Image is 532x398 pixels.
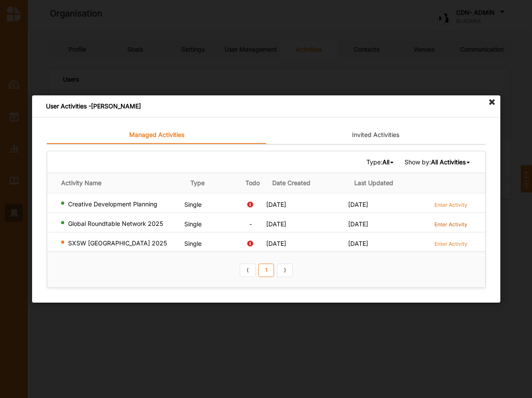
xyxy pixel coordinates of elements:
[348,173,430,193] th: Last Updated
[434,239,467,248] a: Enter Activity
[240,263,255,277] a: Previous item
[32,95,500,117] div: User Activities - [PERSON_NAME]
[47,127,266,144] a: Managed Activities
[434,200,467,209] a: Enter Activity
[348,240,368,247] span: [DATE]
[61,239,181,247] div: SXSW [GEOGRAPHIC_DATA] 2025
[47,173,184,193] th: Activity Name
[266,201,286,208] span: [DATE]
[266,127,486,144] a: Invited Activities
[434,220,467,228] a: Enter Activity
[348,201,368,208] span: [DATE]
[434,240,467,248] label: Enter Activity
[382,158,389,166] b: All
[431,158,465,166] b: All Activities
[184,240,201,247] span: Single
[184,201,201,208] span: Single
[258,263,274,277] a: 1
[266,220,286,228] span: [DATE]
[277,263,293,277] a: Next item
[249,220,252,228] span: -
[348,220,368,228] span: [DATE]
[238,262,294,277] div: Pagination Navigation
[61,200,181,208] div: Creative Development Planning
[404,158,471,166] span: Show by:
[266,240,286,247] span: [DATE]
[434,221,467,228] label: Enter Activity
[184,173,238,193] th: Type
[266,173,348,193] th: Date Created
[61,220,181,228] div: Global Roundtable Network 2025
[366,158,395,166] span: Type:
[184,220,201,228] span: Single
[238,173,266,193] th: Todo
[434,201,467,209] label: Enter Activity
